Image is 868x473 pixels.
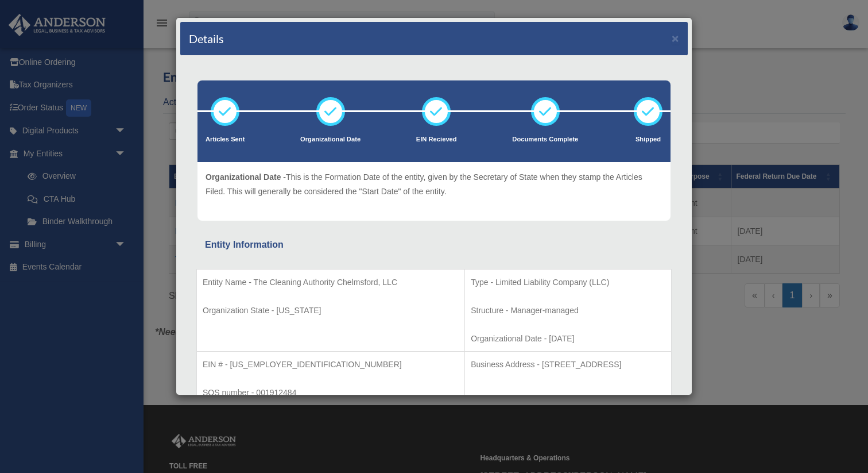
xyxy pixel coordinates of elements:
[512,134,578,145] p: Documents Complete
[206,170,662,198] p: This is the Formation Date of the entity, given by the Secretary of State when they stamp the Art...
[203,386,459,400] p: SOS number - 001912484
[471,332,665,346] p: Organizational Date - [DATE]
[471,275,665,290] p: Type - Limited Liability Company (LLC)
[416,134,457,145] p: EIN Recieved
[203,303,459,318] p: Organization State - [US_STATE]
[203,275,459,290] p: Entity Name - The Cleaning Authority Chelmsford, LLC
[206,134,245,145] p: Articles Sent
[471,303,665,318] p: Structure - Manager-managed
[203,357,459,372] p: EIN # - [US_EMPLOYER_IDENTIFICATION_NUMBER]
[189,30,224,47] h4: Details
[205,237,663,253] div: Entity Information
[471,357,665,372] p: Business Address - [STREET_ADDRESS]
[300,134,361,145] p: Organizational Date
[672,32,679,44] button: ×
[206,172,286,182] span: Organizational Date -
[634,134,662,145] p: Shipped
